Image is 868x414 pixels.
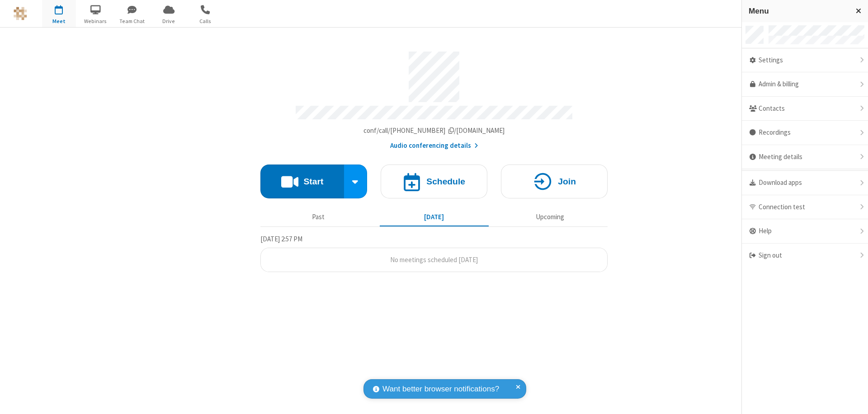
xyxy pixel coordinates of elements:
button: Upcoming [495,208,604,226]
h3: Menu [749,7,848,15]
span: [DATE] 2:57 PM [260,235,302,243]
section: Today's Meetings [260,234,608,273]
span: Webinars [79,17,113,25]
span: Calls [189,17,222,25]
button: Audio conferencing details [390,141,478,151]
div: Sign out [742,244,868,268]
h4: Start [303,177,323,186]
div: Contacts [742,97,868,121]
div: Recordings [742,121,868,145]
span: Team Chat [115,17,149,25]
button: Start [260,165,344,198]
h4: Join [558,177,576,186]
div: Help [742,219,868,244]
div: Start conference options [344,165,368,198]
span: Meet [42,17,76,25]
span: Drive [152,17,186,25]
span: No meetings scheduled [DATE] [390,255,478,264]
a: Admin & billing [742,72,868,97]
h4: Schedule [426,177,465,186]
button: Past [264,208,373,226]
div: Connection test [742,195,868,220]
section: Account details [260,45,608,151]
img: QA Selenium DO NOT DELETE OR CHANGE [14,7,27,20]
button: Schedule [381,165,487,198]
button: Copy my meeting room linkCopy my meeting room link [363,126,505,136]
div: Download apps [742,171,868,195]
div: Meeting details [742,145,868,169]
iframe: Chat [845,390,861,408]
button: Join [501,165,608,198]
div: Settings [742,48,868,73]
span: Want better browser notifications? [382,383,499,395]
span: Copy my meeting room link [363,126,505,135]
button: [DATE] [380,208,489,226]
